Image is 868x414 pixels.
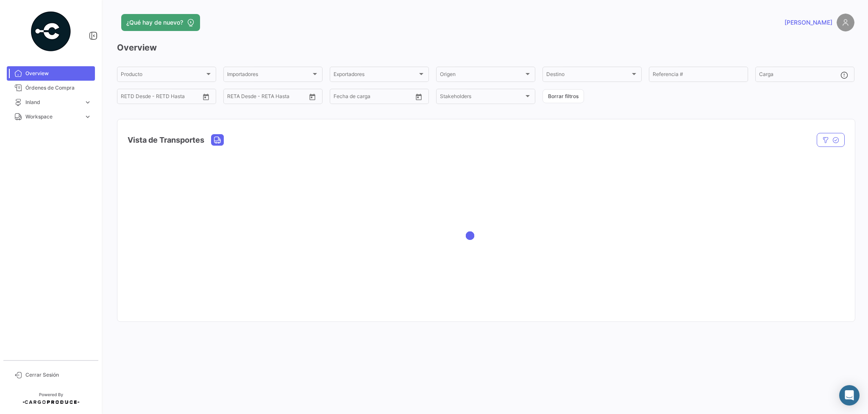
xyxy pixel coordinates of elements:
[839,385,860,406] div: Abrir Intercom Messenger
[334,73,417,79] span: Exportadores
[25,99,81,106] span: Inland
[25,84,92,92] span: Órdenes de Compra
[84,113,92,121] span: expand_more
[546,73,630,79] span: Destino
[25,113,81,121] span: Workspace
[30,10,72,53] img: powered-by.png
[25,70,92,77] span: Overview
[837,14,854,31] img: placeholder-user.png
[128,134,204,146] h4: Vista de Transportes
[334,95,349,101] input: Desde
[121,14,200,31] button: ¿Qué hay de nuevo?
[121,95,136,101] input: Desde
[227,73,311,79] span: Importadores
[542,89,584,103] button: Borrar filtros
[355,95,392,101] input: Hasta
[200,90,212,103] button: Open calendar
[121,73,205,79] span: Producto
[440,73,524,79] span: Origen
[785,18,832,27] span: [PERSON_NAME]
[412,90,425,103] button: Open calendar
[7,66,95,81] a: Overview
[440,95,524,101] span: Stakeholders
[126,18,183,27] span: ¿Qué hay de nuevo?
[7,81,95,95] a: Órdenes de Compra
[25,371,92,379] span: Cerrar Sesión
[142,95,180,101] input: Hasta
[117,42,854,54] h3: Overview
[306,90,319,103] button: Open calendar
[211,135,223,145] button: Land
[84,99,92,106] span: expand_more
[227,95,242,101] input: Desde
[248,95,286,101] input: Hasta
